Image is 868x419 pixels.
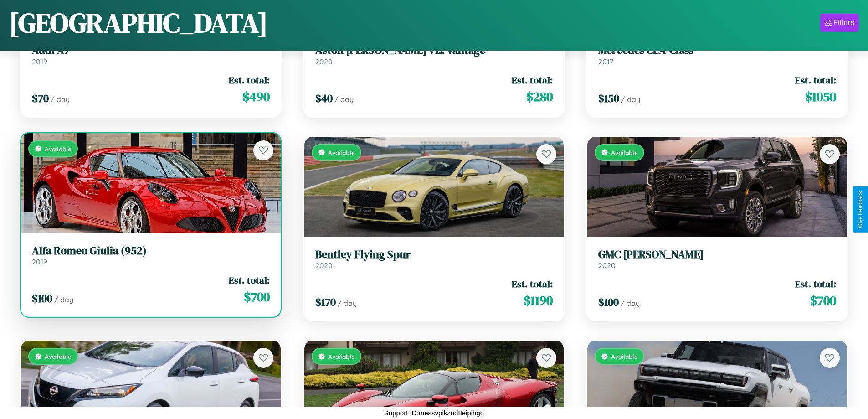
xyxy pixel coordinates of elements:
[611,149,638,156] span: Available
[315,261,333,270] span: 2020
[810,291,836,310] span: $ 700
[9,4,268,41] h1: [GEOGRAPHIC_DATA]
[328,352,355,360] span: Available
[805,88,836,106] span: $ 1050
[598,248,836,261] h3: GMC [PERSON_NAME]
[315,44,553,57] h3: Aston [PERSON_NAME] V12 Vantage
[611,352,638,360] span: Available
[621,299,640,308] span: / day
[598,91,619,106] span: $ 150
[524,291,553,310] span: $ 1190
[45,145,72,153] span: Available
[526,88,553,106] span: $ 280
[621,95,640,104] span: / day
[315,44,553,66] a: Aston [PERSON_NAME] V12 Vantage2020
[334,95,354,104] span: / day
[229,73,270,87] span: Est. total:
[315,248,553,270] a: Bentley Flying Spur2020
[32,244,270,267] a: Alfa Romeo Giulia (952)2019
[857,191,863,228] div: Give Feedback
[32,291,52,306] span: $ 100
[598,44,836,57] h3: Mercedes CLA-Class
[338,299,357,308] span: / day
[315,91,333,106] span: $ 40
[512,277,553,290] span: Est. total:
[32,244,270,258] h3: Alfa Romeo Giulia (952)
[795,277,836,290] span: Est. total:
[54,295,73,304] span: / day
[598,295,619,310] span: $ 100
[242,88,270,106] span: $ 490
[32,44,270,66] a: Audi A72019
[598,261,616,270] span: 2020
[45,352,72,360] span: Available
[512,73,553,87] span: Est. total:
[795,73,836,87] span: Est. total:
[598,57,613,66] span: 2017
[32,91,49,106] span: $ 70
[384,407,484,419] p: Support ID: messvpikzod8eipihgq
[328,149,355,156] span: Available
[229,274,270,287] span: Est. total:
[315,57,333,66] span: 2020
[598,44,836,66] a: Mercedes CLA-Class2017
[833,18,854,27] div: Filters
[820,14,859,32] button: Filters
[32,257,47,266] span: 2019
[51,95,70,104] span: / day
[32,44,270,57] h3: Audi A7
[598,248,836,270] a: GMC [PERSON_NAME]2020
[244,288,270,306] span: $ 700
[315,248,553,261] h3: Bentley Flying Spur
[315,295,336,310] span: $ 170
[32,57,47,66] span: 2019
